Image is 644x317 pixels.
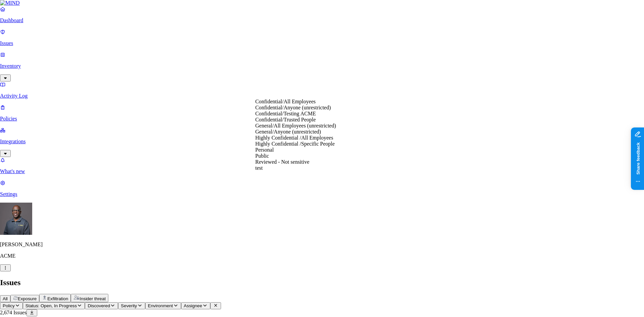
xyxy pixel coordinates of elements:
span: General/All Employees (unrestricted) [255,123,336,128]
span: Reviewed - Not sensitive [255,159,309,165]
span: Confidential/All Employees [255,99,316,104]
span: test [255,165,263,171]
span: Personal [255,147,274,153]
span: Confidential/Testing ACME [255,111,316,116]
span: Confidential/Anyone (unrestricted) [255,105,331,110]
span: Highly Confidential /All Employees [255,135,333,141]
span: Public [255,153,269,159]
span: Highly Confidential /Specific People [255,141,335,147]
span: Confidential/Trusted People [255,117,316,122]
span: General/Anyone (unrestricted) [255,129,321,135]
